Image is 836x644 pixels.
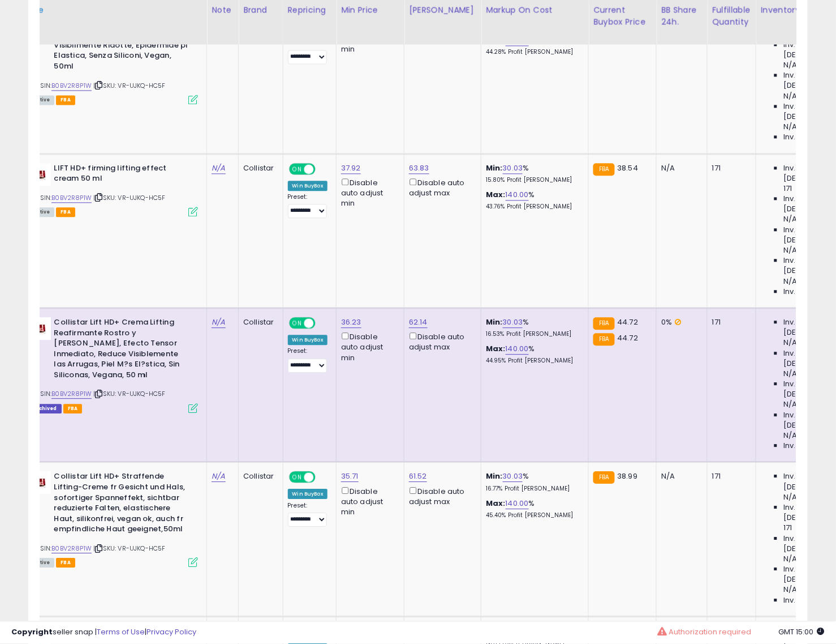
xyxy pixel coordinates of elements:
[54,471,191,537] b: Collistar Lift HD+ Straffende Lifting-Creme fr Gesicht und Hals, sofortiger Spanneffekt, sichtbar...
[288,347,328,373] div: Preset:
[56,207,75,217] span: FBA
[486,190,580,211] div: %
[783,369,797,379] span: N/A
[28,558,54,568] span: All listings currently available for purchase on Amazon
[409,471,427,482] a: 61.52
[28,163,198,216] div: ASIN:
[288,4,332,16] div: Repricing
[486,498,506,509] b: Max:
[486,317,580,338] div: %
[506,189,529,201] a: 140.00
[712,4,751,28] div: Fulfillable Quantity
[783,338,797,348] span: N/A
[51,544,92,553] a: B0BV2R8P1W
[503,471,523,482] a: 30.03
[341,4,399,16] div: Min Price
[618,317,639,327] span: 44.72
[93,81,165,90] span: | SKU: VR-UJKQ-HC5F
[313,164,331,173] span: OFF
[28,471,51,494] img: 31sTtjSujUL._SL40_.jpg
[783,122,797,132] span: N/A
[593,471,614,484] small: FBA
[486,48,580,56] p: 44.28% Profit [PERSON_NAME]
[290,318,304,328] span: ON
[11,628,196,638] div: seller snap | |
[288,335,328,345] div: Win BuyBox
[97,627,145,638] a: Terms of Use
[783,60,797,70] span: N/A
[288,193,328,219] div: Preset:
[486,485,580,493] p: 16.77% Profit [PERSON_NAME]
[486,498,580,519] div: %
[288,502,328,527] div: Preset:
[593,333,614,346] small: FBA
[486,343,506,354] b: Max:
[783,214,797,224] span: N/A
[341,330,395,363] div: Disable auto adjust min
[783,554,797,564] span: N/A
[506,343,529,355] a: 140.00
[593,4,652,28] div: Current Buybox Price
[618,332,639,343] span: 44.72
[783,399,797,410] span: N/A
[783,492,797,502] span: N/A
[243,163,274,173] div: Collistar
[486,317,503,327] b: Min:
[503,317,523,328] a: 30.03
[593,163,614,176] small: FBA
[63,404,83,413] span: FBA
[486,189,506,200] b: Max:
[409,4,476,16] div: [PERSON_NAME]
[243,317,274,327] div: Collistar
[486,35,580,56] div: %
[783,245,797,255] span: N/A
[212,163,225,174] a: N/A
[783,91,797,101] span: N/A
[28,404,61,413] span: Listings that have been deleted from Seller Central
[783,585,797,595] span: N/A
[25,4,202,16] div: Title
[618,163,639,173] span: 38.54
[712,317,747,327] div: 171
[783,523,792,533] span: 171
[28,95,54,105] span: All listings currently available for purchase on Amazon
[341,471,359,482] a: 35.71
[618,471,638,481] span: 38.99
[341,163,361,174] a: 37.92
[661,317,699,327] div: 0%
[288,39,328,64] div: Preset:
[28,207,54,217] span: All listings currently available for purchase on Amazon
[212,4,234,16] div: Note
[341,485,395,518] div: Disable auto adjust min
[146,627,196,638] a: Privacy Policy
[11,627,53,638] strong: Copyright
[409,317,428,328] a: 62.14
[93,389,165,398] span: | SKU: VR-UJKQ-HC5F
[409,485,472,507] div: Disable auto adjust max
[51,81,92,91] a: B0BV2R8P1W
[486,471,503,481] b: Min:
[486,344,580,365] div: %
[212,317,225,328] a: N/A
[486,357,580,365] p: 44.95% Profit [PERSON_NAME]
[779,627,825,638] span: 2025-08-17 15:00 GMT
[661,471,699,481] div: N/A
[486,511,580,519] p: 45.40% Profit [PERSON_NAME]
[28,317,51,340] img: 31sTtjSujUL._SL40_.jpg
[661,163,699,173] div: N/A
[593,317,614,330] small: FBA
[243,471,274,481] div: Collistar
[661,4,703,28] div: BB Share 24h.
[93,544,165,553] span: | SKU: VR-UJKQ-HC5F
[409,330,472,352] div: Disable auto adjust max
[313,318,331,328] span: OFF
[288,489,328,499] div: Win BuyBox
[56,558,75,568] span: FBA
[712,471,747,481] div: 171
[409,163,429,174] a: 63.83
[93,193,165,202] span: | SKU: VR-UJKQ-HC5F
[486,176,580,184] p: 15.80% Profit [PERSON_NAME]
[290,164,304,173] span: ON
[212,471,225,482] a: N/A
[56,95,75,105] span: FBA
